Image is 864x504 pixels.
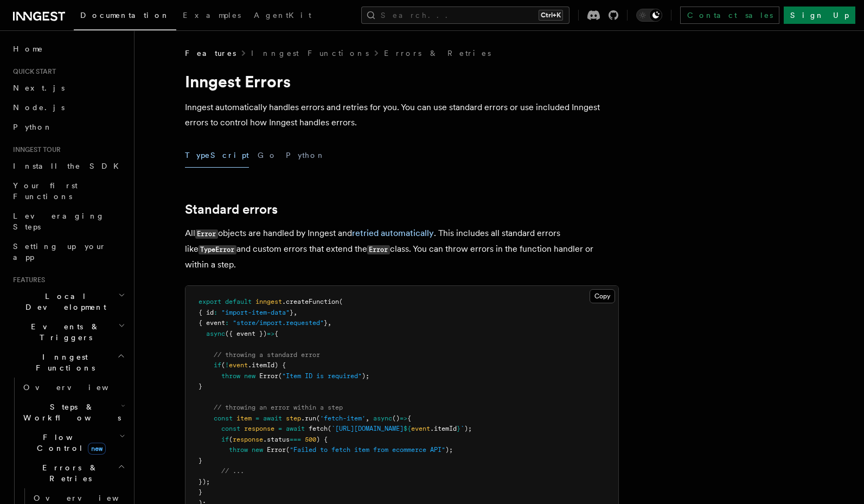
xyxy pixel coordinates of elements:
kbd: Ctrl+K [539,10,563,21]
span: ); [362,372,369,380]
a: Python [9,117,127,137]
span: ! [225,361,229,369]
span: .itemId) { [248,361,286,369]
span: { [407,414,411,422]
a: Overview [19,378,127,397]
button: Toggle dark mode [636,9,662,22]
span: Inngest Functions [9,352,117,373]
span: new [244,372,255,380]
a: Inngest Functions [251,48,369,59]
span: response [233,436,263,443]
span: { [274,330,278,337]
span: "Item ID is required" [282,372,362,380]
span: .itemId [430,425,457,432]
p: Inngest automatically handles errors and retries for you. You can use standard errors or use incl... [185,100,619,130]
span: Features [185,48,236,59]
span: `[URL][DOMAIN_NAME] [331,425,404,432]
span: if [221,436,229,443]
span: await [286,425,305,432]
span: Examples [183,11,241,20]
a: Node.js [9,98,127,117]
span: .status [263,436,290,443]
a: Leveraging Steps [9,206,127,237]
span: Quick start [9,67,56,76]
span: } [324,319,328,327]
span: Error [267,446,286,454]
code: Error [195,229,218,239]
span: event [411,425,430,432]
p: All objects are handled by Inngest and . This includes all standard errors like and custom errors... [185,226,619,272]
span: } [199,457,202,464]
h1: Inngest Errors [185,72,619,91]
span: } [199,382,202,390]
button: Go [258,143,277,168]
span: Events & Triggers [9,321,118,343]
span: () [392,414,400,422]
span: = [278,425,282,432]
button: Local Development [9,286,127,317]
span: // ... [221,467,244,475]
button: Events & Triggers [9,317,127,347]
span: Setting up your app [13,242,106,261]
a: Errors & Retries [384,48,491,59]
span: Error [259,372,278,380]
span: step [286,414,301,422]
button: Copy [590,289,615,303]
span: item [236,414,252,422]
span: Next.js [13,84,65,92]
a: Install the SDK [9,156,127,176]
span: ); [445,446,453,454]
span: const [214,414,233,422]
span: ({ event }) [225,330,267,337]
code: Error [367,245,390,254]
a: Standard errors [185,202,278,217]
button: Flow Controlnew [19,428,127,458]
span: export [199,298,221,305]
span: ( [229,436,233,443]
span: }); [199,478,210,486]
span: 500 [305,436,316,443]
a: AgentKit [247,3,318,29]
a: Setting up your app [9,237,127,267]
span: new [252,446,263,454]
span: throw [221,372,240,380]
span: Home [13,43,43,54]
span: inngest [255,298,282,305]
span: Python [13,123,53,131]
span: .createFunction [282,298,339,305]
span: // throwing a standard error [214,351,320,359]
span: async [373,414,392,422]
span: , [293,309,297,316]
span: Install the SDK [13,162,125,170]
span: "store/import.requested" [233,319,324,327]
button: Python [286,143,325,168]
span: : [225,319,229,327]
span: .run [301,414,316,422]
span: ${ [404,425,411,432]
span: const [221,425,240,432]
span: ( [339,298,343,305]
code: TypeError [199,245,236,254]
span: AgentKit [254,11,311,20]
a: retried automatically [352,228,434,238]
span: Your first Functions [13,181,78,201]
span: Flow Control [19,432,119,454]
span: Steps & Workflows [19,401,121,423]
span: response [244,425,274,432]
a: Next.js [9,78,127,98]
span: default [225,298,252,305]
span: , [366,414,369,422]
a: Your first Functions [9,176,127,206]
span: Errors & Retries [19,462,118,484]
a: Examples [176,3,247,29]
span: ( [221,361,225,369]
span: Node.js [13,103,65,112]
span: Leveraging Steps [13,212,105,231]
span: Features [9,276,45,284]
a: Sign Up [784,7,855,24]
span: => [267,330,274,337]
span: ( [278,372,282,380]
span: await [263,414,282,422]
button: Inngest Functions [9,347,127,378]
span: // throwing an error within a step [214,404,343,411]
